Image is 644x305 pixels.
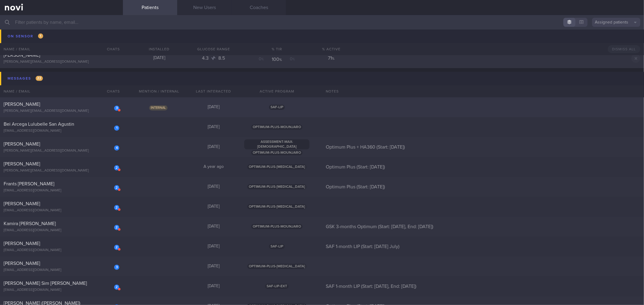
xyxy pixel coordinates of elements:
div: Active Program [241,85,313,97]
div: [DATE] [186,264,241,269]
div: [EMAIL_ADDRESS][DOMAIN_NAME] [4,188,119,193]
div: 2 [114,205,119,210]
div: 1 [114,125,119,130]
div: Optimum Plus + HA360 (Start: [DATE]) [322,144,644,150]
div: 100 [271,56,283,62]
div: GSK 3-months Optimum (Start: [DATE], End: [DATE]) [322,224,644,230]
span: [PERSON_NAME] [4,53,40,58]
div: 0 [259,56,270,62]
div: 2 [114,245,119,250]
div: [PERSON_NAME][EMAIL_ADDRESS][DOMAIN_NAME] [4,60,119,64]
span: Internal [149,105,168,110]
sub: % [293,58,295,61]
div: Optimum Plus (Start: [DATE]) [322,164,644,170]
span: ASSESSMENT-MAX-[DEMOGRAPHIC_DATA] [244,139,309,149]
span: OPTIMUM-PLUS-[MEDICAL_DATA] [247,184,306,189]
span: SAF-LIP [269,244,285,249]
div: [PERSON_NAME][EMAIL_ADDRESS][DOMAIN_NAME] [4,168,119,173]
div: A year ago [186,164,241,170]
span: OPTIMUM-PLUS-MOUNJARO [251,124,303,130]
span: [PERSON_NAME] [4,162,40,166]
div: [DATE] [186,124,241,130]
div: 0 [284,56,295,62]
sub: % [261,58,264,61]
div: [EMAIL_ADDRESS][DOMAIN_NAME] [4,129,119,133]
div: Last Interacted [186,85,241,97]
div: [DATE] [186,105,241,110]
span: OPTIMUM-PLUS-MOUNJARO [251,150,303,155]
div: [DATE] [186,204,241,209]
span: [PERSON_NAME] [4,241,40,246]
button: Assigned patients [592,18,640,27]
div: SAF 1-month LIP (Start: [DATE] July) [322,244,644,250]
span: [PERSON_NAME] [4,201,40,206]
div: Messages [6,74,44,83]
span: Kamira [PERSON_NAME] [4,221,56,226]
div: Chats [99,85,123,97]
div: 2 [114,165,119,170]
span: [PERSON_NAME] [4,142,40,146]
sub: % [332,57,335,61]
span: SAF-LIP-EXT [265,284,289,289]
div: [DATE] [186,224,241,229]
div: 3 [114,265,119,270]
span: [PERSON_NAME] Sim [PERSON_NAME] [4,281,87,286]
div: Mention / Internal [132,85,186,97]
div: [EMAIL_ADDRESS][DOMAIN_NAME] [4,268,119,272]
span: SAF-LIP [269,105,285,110]
span: 4.3 [202,56,210,61]
span: Frants [PERSON_NAME] [4,181,54,186]
div: 3 [114,105,119,111]
span: OPTIMUM-PLUS-MOUNJARO [251,224,303,229]
div: [DATE] [186,184,241,190]
div: [DATE] [132,55,186,61]
div: 4 [114,145,119,150]
div: [EMAIL_ADDRESS][DOMAIN_NAME] [4,248,119,253]
span: OPTIMUM-PLUS-[MEDICAL_DATA] [247,264,306,269]
div: [PERSON_NAME][EMAIL_ADDRESS][DOMAIN_NAME] [4,109,119,113]
div: [DATE] [186,144,241,150]
div: [EMAIL_ADDRESS][DOMAIN_NAME] [4,208,119,213]
span: [PERSON_NAME] [4,261,40,266]
div: 2 [114,285,119,290]
span: 8.5 [218,56,225,61]
sub: % [279,58,282,62]
div: [DATE] [186,244,241,249]
span: 22 [36,76,43,81]
div: [DATE] [186,284,241,289]
div: 71 [313,55,349,61]
div: 2 [114,225,119,230]
span: Bei Arcega Lulubelle San Agustin [4,122,74,127]
div: [EMAIL_ADDRESS][DOMAIN_NAME] [4,228,119,233]
div: [PERSON_NAME][EMAIL_ADDRESS][DOMAIN_NAME] [4,149,119,153]
span: OPTIMUM-PLUS-[MEDICAL_DATA] [247,204,306,209]
div: Notes [322,85,644,97]
div: [EMAIL_ADDRESS][DOMAIN_NAME] [4,288,119,292]
div: 2 [114,185,119,190]
div: Optimum Plus (Start: [DATE]) [322,184,644,190]
span: OPTIMUM-PLUS-[MEDICAL_DATA] [247,164,306,169]
span: [PERSON_NAME] [4,102,40,107]
div: SAF 1-month LIP (Start: [DATE], End: [DATE]) [322,283,644,289]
